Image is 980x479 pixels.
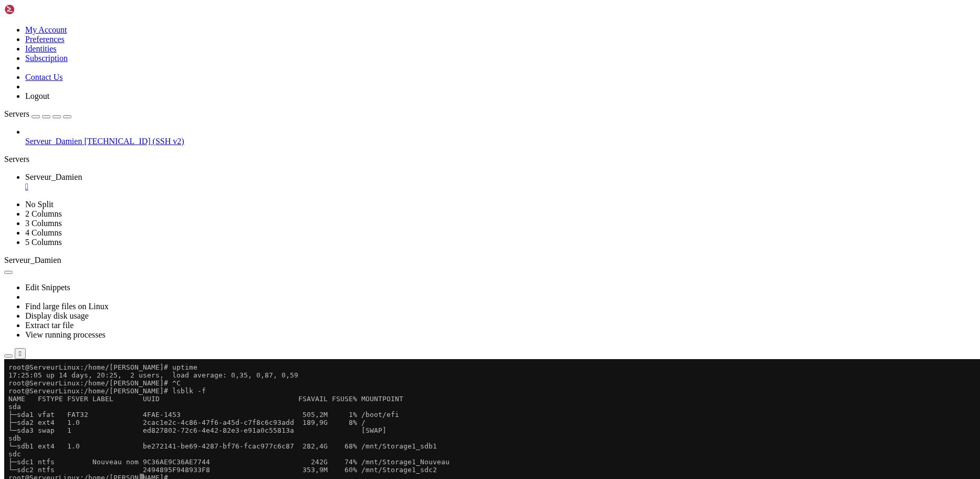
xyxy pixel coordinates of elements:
li: Serveur_Damien [TECHNICAL_ID] (SSH v2) [25,127,976,146]
x-row: sda [4,44,843,52]
button:  [15,348,26,359]
a:  [25,182,976,191]
x-row: root@ServeurLinux:/home/[PERSON_NAME]# lsblk -f [4,28,843,36]
x-row: 17:25:05 up 14 days, 20:25, 2 users, load average: 0,35, 0,87, 0,59 [4,12,843,20]
a: Edit Snippets [25,283,70,292]
a: Identities [25,44,57,53]
x-row: NAME FSTYPE FSVER LABEL UUID FSAVAIL FSUSE% MOUNTPOINT [4,36,843,44]
a: Serveur_Damien [TECHNICAL_ID] (SSH v2) [25,137,976,146]
div: Servers [4,155,976,164]
a: 2 Columns [25,209,62,218]
a: Contact Us [25,73,63,81]
x-row: root@ServeurLinux:/home/[PERSON_NAME]# ^C [4,20,843,28]
span: └─sdb1 ext4 1.0 be272141-be69-4287-bf76-fcac977c6c87 282,4G 68% /mnt/Storage1_sdb1 [4,83,433,91]
a: Logout [25,91,49,100]
span: └─sdc2 ntfs 2494895F948933F8 353,9M 60% /mnt/Storage1_sdc2 [4,107,433,115]
span: ├─sda1 vfat FAT32 4FAE-1453 505,2M 1% /boot/efi [4,52,395,59]
span: Serveur_Damien [25,172,82,181]
a: Display disk usage [25,311,89,320]
span: ├─sdc1 ntfs Nouveau nom 9C36AE9C36AE7744 242G 74% /mnt/Storage1_Nouveau [4,99,445,107]
x-row: root@ServeurLinux:/home/[PERSON_NAME]# [4,115,843,123]
a: Preferences [25,35,65,44]
a: My Account [25,25,67,34]
a: Serveur_Damien [25,172,976,191]
a: View running processes [25,330,106,339]
x-row: sdc [4,91,843,99]
span: Serveur_Damien [25,137,82,146]
a: 3 Columns [25,219,62,228]
span: ├─sda2 ext4 1.0 2cac1e2c-4c86-47f6-a45d-c7f8c6c93add 189,9G 8% / [4,59,361,67]
span: [TECHNICAL_ID] (SSH v2) [84,137,184,146]
img: Shellngn [4,4,65,15]
div:  [19,350,22,358]
div: (32, 14) [135,115,140,123]
a: 5 Columns [25,238,62,247]
a: Servers [4,109,71,118]
a: Extract tar file [25,321,74,330]
x-row: root@ServeurLinux:/home/[PERSON_NAME]# uptime [4,4,843,12]
a: 4 Columns [25,228,62,237]
a: No Split [25,200,54,209]
a: Subscription [25,54,68,63]
x-row: sdb [4,75,843,83]
span: Serveur_Damien [4,256,61,264]
span: Servers [4,109,29,118]
span: └─sda3 swap 1 ed827802-72c6-4e42-82e3-e91a0c55813a [SWAP] [4,67,382,75]
a: Find large files on Linux [25,302,109,311]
